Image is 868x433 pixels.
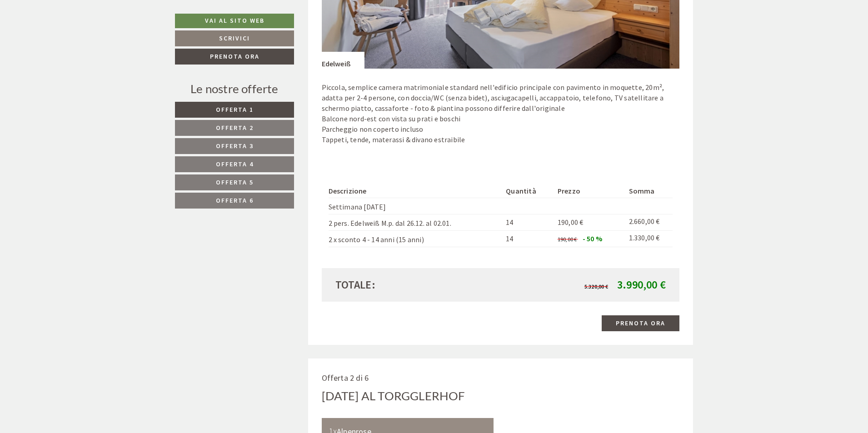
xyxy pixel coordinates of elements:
[617,278,666,292] span: 3.990,00 €
[216,178,254,186] span: Offerta 5
[329,231,503,247] td: 2 x sconto 4 - 14 anni (15 anni)
[216,124,254,132] span: Offerta 2
[7,25,142,53] div: Buon giorno, come possiamo aiutarla?
[216,105,254,114] span: Offerta 1
[625,184,673,198] th: Somma
[502,214,554,231] td: 14
[175,49,294,65] a: Prenota ora
[14,27,137,34] div: [GEOGRAPHIC_DATA]
[160,7,198,23] div: giovedì
[329,198,503,214] td: Settimana [DATE]
[322,82,680,144] p: Piccola, semplice camera matrimoniale standard nell'edificio principale con pavimento in moquette...
[602,315,679,331] a: Prenota ora
[322,52,365,69] div: Edelweiß
[558,218,584,227] span: 190,00 €
[584,283,608,290] span: 5.320,00 €
[216,160,254,168] span: Offerta 4
[14,45,137,51] small: 10:50
[329,214,503,231] td: 2 pers. Edelweiß M.p. dal 26.12. al 02.01.
[502,231,554,247] td: 14
[216,142,254,150] span: Offerta 3
[175,14,294,28] a: Vai al sito web
[583,234,602,243] span: - 50 %
[312,239,358,255] button: Invia
[216,196,254,204] span: Offerta 6
[175,30,294,46] a: Scrivici
[625,231,673,247] td: 1.330,00 €
[322,373,369,383] span: Offerta 2 di 6
[625,214,673,231] td: 2.660,00 €
[554,184,625,198] th: Prezzo
[322,388,465,404] div: [DATE] al Torgglerhof
[329,277,501,293] div: Totale:
[502,184,554,198] th: Quantità
[175,80,294,97] div: Le nostre offerte
[558,236,577,243] span: 190,00 €
[329,184,503,198] th: Descrizione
